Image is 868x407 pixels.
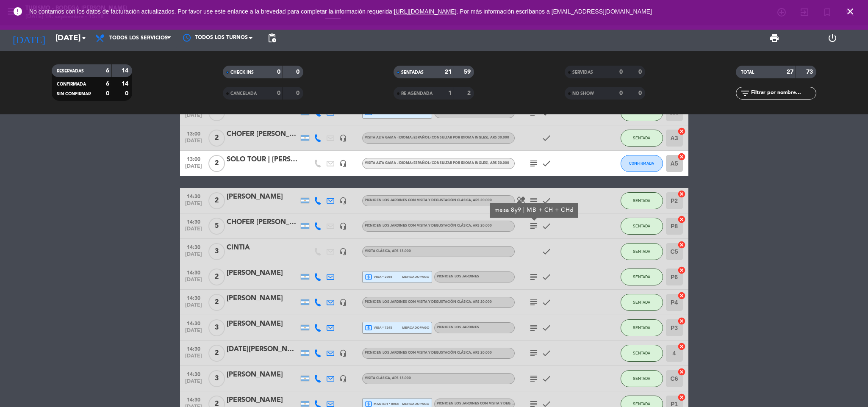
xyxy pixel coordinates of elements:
[402,401,429,407] span: mercadopago
[183,191,204,201] span: 14:30
[621,294,663,311] button: SENTADA
[109,35,168,41] span: Todos los servicios
[208,192,225,209] span: 2
[494,206,574,215] div: mesa 8y9 | MB + CH + CHd
[804,25,862,51] div: LOG OUT
[122,68,130,74] strong: 14
[125,91,130,97] strong: 0
[183,369,204,379] span: 14:30
[621,269,663,285] button: SENTADA
[79,33,89,43] i: arrow_drop_down
[541,196,552,206] i: check
[677,215,686,224] i: cancel
[365,161,509,165] span: VISITA ALTA GAMA - IDIOMA: ESPAÑOL (Consultar por idioma ingles)
[296,90,301,96] strong: 0
[106,81,109,87] strong: 6
[183,226,204,236] span: [DATE]
[208,218,225,235] span: 5
[6,29,51,47] i: [DATE]
[183,242,204,252] span: 14:30
[621,155,663,172] button: CONFIRMADA
[183,216,204,226] span: 14:30
[208,294,225,311] span: 2
[488,136,509,139] span: , ARS 30.000
[677,342,686,351] i: cancel
[619,69,623,75] strong: 0
[827,33,837,43] i: power_settings_new
[365,377,411,380] span: VISITA CLÁSICA
[339,248,347,255] i: headset_mic
[541,348,552,358] i: check
[541,158,552,169] i: check
[740,88,750,98] i: filter_list
[471,199,492,202] span: , ARS 20.000
[230,91,257,96] span: CANCELADA
[633,325,650,330] span: SENTADA
[365,136,509,139] span: VISITA ALTA GAMA - IDIOMA: ESPAÑOL (Consultar por idioma ingles)
[365,300,492,304] span: PICNIC EN LOS JARDINES CON VISITA Y DEGUSTACIÓN CLÁSICA
[633,300,650,305] span: SENTADA
[183,128,204,138] span: 13:00
[621,319,663,336] button: SENTADA
[471,300,492,304] span: , ARS 20.000
[227,129,299,140] div: CHOFER [PERSON_NAME]
[633,401,650,406] span: SENTADA
[230,70,254,75] span: CHECK INS
[467,90,472,96] strong: 2
[208,130,225,147] span: 2
[394,8,457,15] a: [URL][DOMAIN_NAME]
[572,91,594,96] span: NO SHOW
[633,224,650,228] span: SENTADA
[183,138,204,148] span: [DATE]
[464,69,472,75] strong: 59
[339,197,347,205] i: headset_mic
[750,89,816,98] input: Filtrar por nombre...
[633,376,650,381] span: SENTADA
[541,272,552,282] i: check
[339,349,347,357] i: headset_mic
[208,243,225,260] span: 3
[339,160,347,167] i: headset_mic
[122,81,130,87] strong: 14
[227,395,299,406] div: [PERSON_NAME]
[787,69,793,75] strong: 27
[677,393,686,401] i: cancel
[677,266,686,274] i: cancel
[633,274,650,279] span: SENTADA
[769,33,779,43] span: print
[183,163,204,173] span: [DATE]
[183,379,204,388] span: [DATE]
[183,302,204,312] span: [DATE]
[677,368,686,376] i: cancel
[208,319,225,336] span: 3
[13,6,23,17] i: error
[277,90,280,96] strong: 0
[677,291,686,300] i: cancel
[183,394,204,404] span: 14:30
[365,324,372,332] i: local_atm
[365,324,392,332] span: visa * 7245
[541,133,552,143] i: check
[621,130,663,147] button: SENTADA
[183,252,204,261] span: [DATE]
[401,91,433,96] span: RE AGENDADA
[437,326,479,329] span: PICNIC EN LOS JARDINES
[677,190,686,198] i: cancel
[621,218,663,235] button: SENTADA
[106,91,109,97] strong: 0
[621,192,663,209] button: SENTADA
[621,345,663,362] button: SENTADA
[57,82,86,86] span: CONFIRMADA
[437,402,543,405] span: PICNIC EN LOS JARDINES CON VISITA Y DEGUSTACIÓN CLÁSICA
[471,224,492,227] span: , ARS 20.000
[401,70,424,75] span: SENTADAS
[677,317,686,325] i: cancel
[365,273,372,281] i: local_atm
[365,249,411,253] span: VISITA CLÁSICA
[638,90,643,96] strong: 0
[183,201,204,210] span: [DATE]
[267,33,277,43] span: pending_actions
[227,191,299,202] div: [PERSON_NAME]
[529,158,539,169] i: subject
[629,161,654,166] span: CONFIRMADA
